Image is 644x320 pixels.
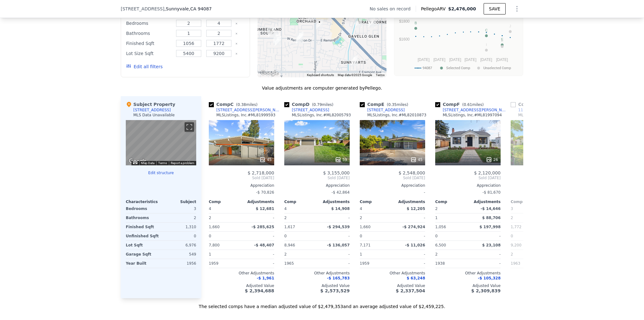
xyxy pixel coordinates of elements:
div: 45 [410,157,423,163]
div: Bedrooms [126,204,160,213]
div: MLSListings, Inc. # ML81999593 [216,113,275,118]
div: Subject Property [126,101,175,108]
div: Comp [284,199,317,204]
text: B [414,21,417,25]
div: Street View [126,120,196,165]
span: -$ 48,407 [254,243,274,247]
div: 2 [360,213,391,222]
div: Unfinished Sqft [126,232,160,240]
text: C [485,28,488,32]
div: 6,976 [162,241,196,250]
button: Keyboard shortcuts [307,73,334,77]
span: 4 [209,207,211,211]
span: 1 [360,252,362,257]
div: [STREET_ADDRESS] [367,108,405,113]
div: 1132 Reynella Ct [272,33,284,49]
span: 3 [511,207,513,211]
div: Adjusted Value [360,283,425,288]
div: Comp [360,199,392,204]
div: Adjustments [241,199,274,204]
span: [STREET_ADDRESS] [121,6,164,12]
div: - [318,259,350,268]
div: Other Adjustments [511,271,576,276]
div: - [243,213,274,222]
div: Comp F [435,101,486,108]
div: - [243,232,274,240]
div: 708 Katon Ct [366,14,378,30]
div: MLS Data Unavailable [133,113,175,118]
span: Sold [DATE] [209,175,274,180]
a: Open this area in Google Maps (opens a new window) [259,69,280,77]
div: Other Adjustments [360,271,425,276]
div: 1108 Spinosa Dr [293,31,305,47]
span: $ 63,248 [407,276,425,280]
span: 1,772 [511,225,521,229]
div: The selected comps have a median adjusted value of $2,479,353 and an average adjusted value of $2... [121,298,523,310]
span: 0.79 [314,102,322,107]
a: Terms [376,73,385,77]
div: Adjusted Value [209,283,274,288]
div: 749 W Remington Dr [265,25,277,40]
span: 0 [284,234,287,238]
span: $ 2,718,000 [247,170,274,175]
div: Other Adjustments [435,271,501,276]
div: 114 Cumulus Ave [314,16,325,32]
div: Adjusted Value [284,283,350,288]
span: $ 2,309,839 [471,288,501,293]
div: Value adjustments are computer generated by Pellego . [121,85,523,91]
div: 26 [486,157,498,163]
div: Lot Size Sqft [126,49,172,58]
span: $ 2,337,504 [396,288,425,293]
div: Finished Sqft [126,223,160,231]
span: $ 3,155,000 [323,170,350,175]
text: Unselected Comp [483,66,511,70]
a: [STREET_ADDRESS][PERSON_NAME] [435,108,508,113]
span: -$ 1,961 [257,276,274,280]
button: Edit structure [126,170,196,175]
div: Comp G [511,101,562,108]
text: $1800 [399,19,410,24]
span: 0 [511,234,513,238]
div: 725 Pierino Ave [353,14,364,30]
text: [DATE] [418,58,430,62]
span: 0 [360,234,362,238]
span: 2 [435,207,438,211]
text: [DATE] [464,58,476,62]
span: 7,171 [360,243,370,247]
span: Sold [DATE] [511,175,576,180]
button: Clear [235,42,238,45]
span: Pellego ARV [421,6,448,12]
button: SAVE [484,3,506,14]
span: -$ 11,026 [405,243,425,247]
div: Comp [435,199,468,204]
span: $ 23,108 [482,243,501,247]
span: $ 12,205 [407,207,425,211]
text: [DATE] [496,58,508,62]
div: Bedrooms [126,19,172,28]
span: 1,617 [284,225,295,229]
span: $2,476,000 [448,6,476,11]
button: Edit all filters [126,63,163,70]
span: 1 [209,252,211,257]
div: MLSListings, Inc. # ML82005793 [292,113,351,118]
span: $ 2,573,529 [320,288,350,293]
div: 1963 [511,259,542,268]
text: Selected Comp [446,66,470,70]
div: Adjustments [392,199,425,204]
span: -$ 136,057 [327,243,350,247]
span: $ 14,908 [331,207,350,211]
div: - [243,250,274,259]
div: No sales on record [369,6,415,12]
span: ( miles) [384,102,411,107]
div: 1959 [209,259,240,268]
a: [STREET_ADDRESS][PERSON_NAME] [209,108,282,113]
span: ( miles) [460,102,486,107]
button: Clear [235,22,238,25]
a: [STREET_ADDRESS] [360,108,405,113]
span: -$ 105,328 [478,276,501,280]
div: Appreciation [511,183,576,188]
text: 94087 [423,66,432,70]
div: 1236 Robbia Dr [348,53,360,69]
span: $ 88,706 [482,216,501,220]
div: MLSListings, Inc. # ML82010873 [367,113,426,118]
